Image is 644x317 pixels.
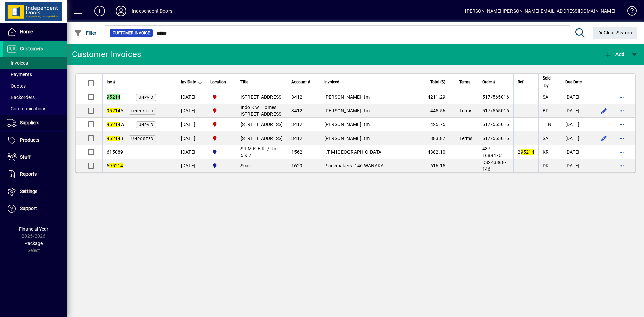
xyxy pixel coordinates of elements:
span: W [107,122,125,127]
button: More options [616,105,627,116]
span: 487-168947C [482,146,502,158]
button: More options [616,147,627,157]
a: Products [3,132,67,149]
span: Reports [20,171,37,177]
span: 1562 [291,149,303,155]
span: Unposted [131,137,153,141]
span: Christchurch [210,93,232,101]
td: [DATE] [177,104,206,118]
span: I.T.M [GEOGRAPHIC_DATA] [324,149,383,155]
span: Products [20,137,39,143]
span: 3412 [291,108,303,113]
div: Account # [291,78,316,86]
td: [DATE] [177,90,206,104]
span: Support [20,206,37,211]
em: 95214 [109,163,123,168]
span: Backorders [7,95,35,100]
button: More options [616,119,627,130]
div: Inv # [107,78,156,86]
span: TLN [543,122,552,127]
span: Location [210,78,226,86]
span: Customer Invoice [113,30,150,36]
span: Invoiced [324,78,339,86]
div: Location [210,78,232,86]
span: Unposted [131,109,153,113]
a: Knowledge Base [622,1,636,23]
span: 615089 [107,149,123,155]
span: Due Date [565,78,582,86]
a: Quotes [3,80,67,92]
a: Backorders [3,92,67,103]
span: Settings [20,189,37,194]
span: Christchurch [210,135,232,142]
td: [DATE] [561,159,592,172]
span: Total ($) [430,78,445,86]
span: Add [604,52,624,57]
span: B [107,136,124,141]
span: Payments [7,72,32,77]
td: [DATE] [177,145,206,159]
a: Payments [3,69,67,80]
em: 95214 [107,122,120,127]
span: 517/565016 [482,94,509,100]
a: Communications [3,103,67,114]
span: Christchurch [210,121,232,128]
td: [DATE] [561,90,592,104]
span: Communications [7,106,46,111]
td: 883.87 [417,131,455,145]
div: Independent Doors [132,6,172,16]
button: More options [616,133,627,144]
span: S.I.M.K.E.R. / Unit 5 & 7 [240,146,279,158]
span: Clear Search [598,30,632,35]
td: [DATE] [177,131,206,145]
span: Account # [291,78,310,86]
span: Terms [459,108,472,113]
span: Staff [20,154,31,160]
td: [DATE] [561,118,592,131]
a: Suppliers [3,115,67,131]
span: Suppliers [20,120,39,125]
span: 5 [107,163,123,168]
span: A [107,108,124,113]
span: [STREET_ADDRESS] [240,94,283,100]
a: Home [3,23,67,40]
span: Invoices [7,60,28,66]
span: Placemakers -146 WANAKA [324,163,384,168]
td: [DATE] [561,131,592,145]
td: 4211.29 [417,90,455,104]
span: Christchurch [210,107,232,114]
button: More options [616,160,627,171]
span: DS243868-146 [482,160,506,172]
span: Quotes [7,83,26,89]
td: [DATE] [561,104,592,118]
span: Filter [74,30,97,36]
span: 2 [518,149,534,155]
span: Package [24,241,43,246]
span: [STREET_ADDRESS] [240,136,283,141]
td: 1425.75 [417,118,455,131]
span: Terms [459,136,472,141]
td: 4382.10 [417,145,455,159]
span: Customers [20,46,43,51]
a: Support [3,200,67,217]
span: [PERSON_NAME] Itm [324,108,370,113]
button: Edit [599,133,609,144]
td: 616.15 [417,159,455,172]
span: DK [543,163,549,168]
button: Clear [593,27,638,39]
span: Terms [459,78,470,86]
a: Settings [3,183,67,200]
em: 95214 [107,108,120,113]
button: Add [89,5,110,17]
span: 1629 [291,163,303,168]
div: Total ($) [421,78,451,86]
span: [PERSON_NAME] Itm [324,122,370,127]
button: Profile [110,5,132,17]
span: BP [543,108,549,113]
em: 95214 [107,94,120,100]
span: Financial Year [19,226,48,232]
span: 517/565016 [482,122,509,127]
span: Cromwell Central Otago [210,162,232,169]
span: Indo Kiwi Homes [STREET_ADDRESS] [240,105,283,117]
span: Inv Date [181,78,196,86]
